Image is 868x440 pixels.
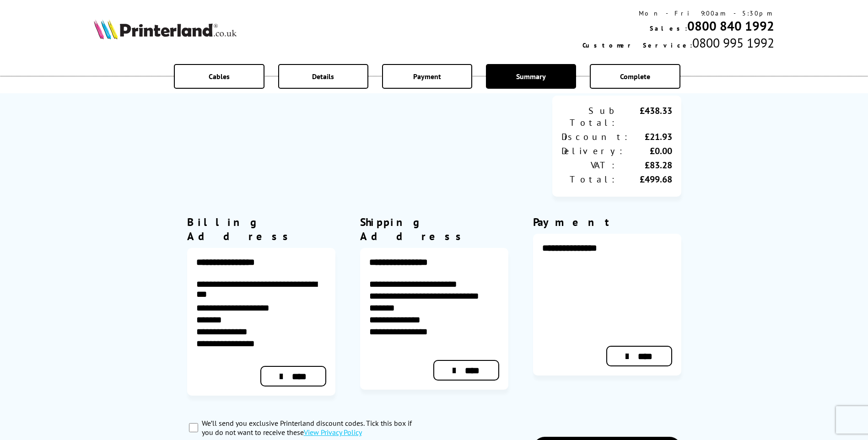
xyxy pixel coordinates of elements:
div: Shipping Address [360,215,508,243]
span: Details [312,72,334,81]
a: 0800 840 1992 [687,17,774,34]
img: Printerland Logo [94,19,237,39]
div: £21.93 [630,131,672,143]
div: £0.00 [625,145,672,157]
span: Customer Service: [582,41,692,49]
span: Payment [413,72,441,81]
div: Payment [533,215,681,229]
span: Summary [516,72,546,81]
div: £438.33 [617,105,672,129]
a: modal_privacy [304,428,362,437]
div: Delivery: [561,145,625,157]
span: Cables [209,72,230,81]
div: VAT: [561,159,617,171]
div: Sub Total: [561,105,617,129]
div: Discount: [561,131,630,143]
div: Total: [561,173,617,185]
div: Billing Address [187,215,335,243]
div: £499.68 [617,173,672,185]
span: 0800 995 1992 [692,34,774,51]
span: Complete [620,72,650,81]
label: We’ll send you exclusive Printerland discount codes. Tick this box if you do not want to receive ... [202,419,424,437]
span: Sales: [650,24,687,32]
div: £83.28 [617,159,672,171]
div: Mon - Fri 9:00am - 5:30pm [582,9,774,17]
